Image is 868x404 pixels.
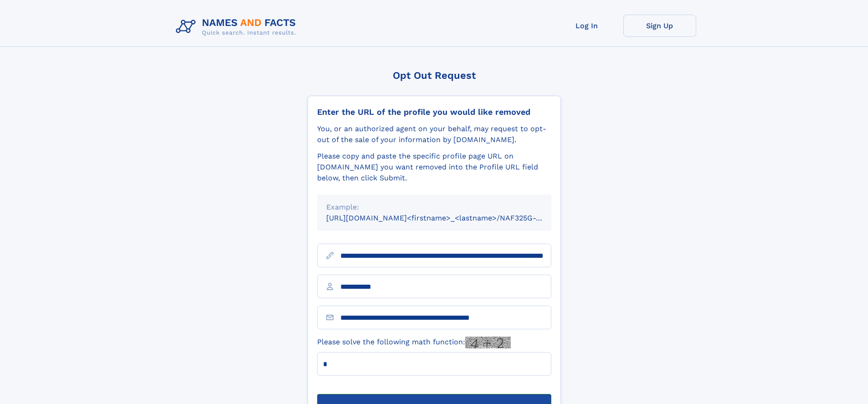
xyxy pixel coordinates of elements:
[317,123,551,145] div: You, or an authorized agent on your behalf, may request to opt-out of the sale of your informatio...
[308,70,561,81] div: Opt Out Request
[326,202,542,213] div: Example:
[317,107,551,117] div: Enter the URL of the profile you would like removed
[317,337,511,348] label: Please solve the following math function:
[317,151,551,184] div: Please copy and paste the specific profile page URL on [DOMAIN_NAME] you want removed into the Pr...
[623,15,696,37] a: Sign Up
[550,15,623,37] a: Log In
[326,214,569,222] small: [URL][DOMAIN_NAME]<firstname>_<lastname>/NAF325G-xxxxxxxx
[172,15,303,39] img: Logo Names and Facts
